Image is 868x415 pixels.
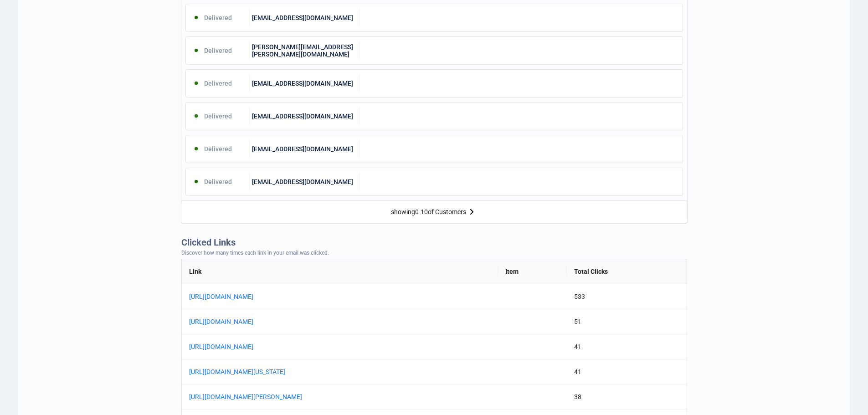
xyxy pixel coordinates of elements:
td: 41 [567,334,687,359]
img: right-arrow.svg [466,206,477,217]
th: Item [498,259,567,284]
td: 41 [567,359,687,384]
div: Delivered [186,74,250,92]
div: [EMAIL_ADDRESS][DOMAIN_NAME] [250,107,360,125]
a: [URL][DOMAIN_NAME] [189,317,417,327]
a: [URL][DOMAIN_NAME][US_STATE] [189,367,417,377]
div: Clicked Links [181,237,687,248]
th: Total Clicks [567,259,687,284]
a: [URL][DOMAIN_NAME] [189,342,417,352]
div: [EMAIL_ADDRESS][DOMAIN_NAME] [250,140,360,158]
div: [PERSON_NAME][EMAIL_ADDRESS][PERSON_NAME][DOMAIN_NAME] [250,41,360,60]
div: Delivered [186,41,250,60]
div: [EMAIL_ADDRESS][DOMAIN_NAME] [250,9,360,27]
td: 38 [567,384,687,410]
div: [EMAIL_ADDRESS][DOMAIN_NAME] [250,173,360,191]
th: Link [182,259,498,284]
div: Discover how many times each link in your email was clicked. [181,250,687,256]
div: Delivered [186,140,250,158]
div: showing 0 - 10 of Customers [391,208,466,215]
td: 533 [567,284,687,309]
td: 51 [567,309,687,334]
div: Delivered [186,107,250,125]
div: Delivered [186,173,250,191]
a: [URL][DOMAIN_NAME][PERSON_NAME] [189,392,417,402]
div: Delivered [186,9,250,27]
a: [URL][DOMAIN_NAME] [189,292,417,302]
div: [EMAIL_ADDRESS][DOMAIN_NAME] [250,74,360,92]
